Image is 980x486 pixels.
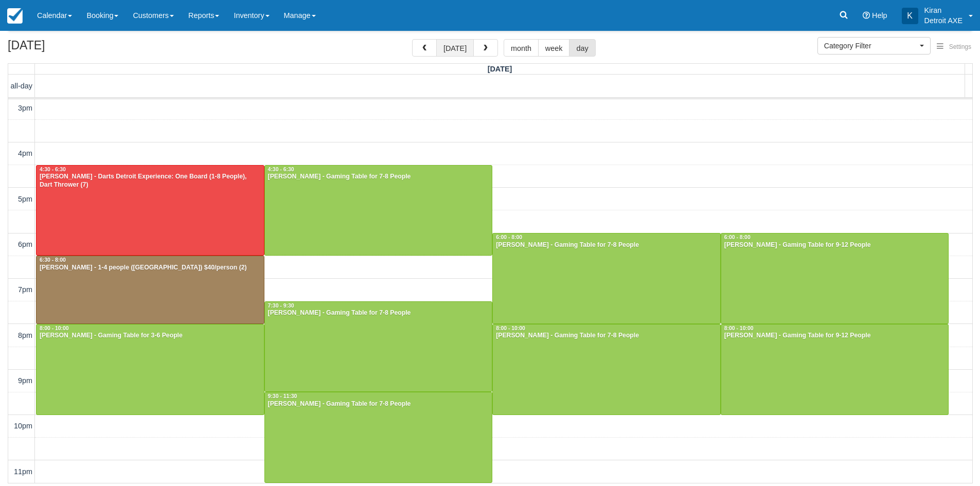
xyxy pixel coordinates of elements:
button: Category Filter [817,37,931,55]
p: Detroit AXE [924,15,963,26]
span: [DATE] [488,65,512,73]
div: [PERSON_NAME] - 1-4 people ([GEOGRAPHIC_DATA]) $40/person (2) [39,264,261,272]
button: [DATE] [436,39,474,57]
a: 6:00 - 8:00[PERSON_NAME] - Gaming Table for 7-8 People [492,233,721,324]
div: [PERSON_NAME] - Gaming Table for 9-12 People [724,241,946,249]
button: month [504,39,539,57]
span: 8:00 - 10:00 [724,326,754,331]
h2: [DATE] [8,39,138,58]
a: 4:30 - 6:30[PERSON_NAME] - Darts Detroit Experience: One Board (1-8 People), Dart Thrower (7) [36,165,264,256]
i: Help [863,12,870,19]
span: 4pm [18,149,32,157]
a: 6:30 - 8:00[PERSON_NAME] - 1-4 people ([GEOGRAPHIC_DATA]) $40/person (2) [36,256,264,324]
span: Help [872,11,887,20]
span: 3pm [18,104,32,112]
a: 8:00 - 10:00[PERSON_NAME] - Gaming Table for 9-12 People [721,324,949,415]
div: [PERSON_NAME] - Gaming Table for 7-8 People [495,241,718,249]
span: 6:00 - 8:00 [496,235,522,240]
div: [PERSON_NAME] - Gaming Table for 9-12 People [724,332,946,340]
span: 8:00 - 10:00 [40,326,69,331]
span: 6pm [18,240,32,248]
a: 8:00 - 10:00[PERSON_NAME] - Gaming Table for 3-6 People [36,324,264,415]
span: 7pm [18,285,32,294]
span: 9pm [18,376,32,385]
span: 4:30 - 6:30 [268,167,294,172]
div: [PERSON_NAME] - Gaming Table for 7-8 People [495,332,718,340]
span: Settings [949,43,971,50]
button: week [538,39,570,57]
div: [PERSON_NAME] - Gaming Table for 7-8 People [268,173,490,181]
span: 10pm [14,422,32,430]
span: all-day [11,82,32,90]
span: 4:30 - 6:30 [40,167,66,172]
a: 8:00 - 10:00[PERSON_NAME] - Gaming Table for 7-8 People [492,324,721,415]
span: 6:30 - 8:00 [40,257,66,263]
img: checkfront-main-nav-mini-logo.png [7,8,23,24]
button: Settings [931,40,977,55]
div: [PERSON_NAME] - Gaming Table for 3-6 People [39,332,261,340]
div: K [902,8,918,24]
span: 8pm [18,331,32,339]
span: Category Filter [824,41,917,51]
button: day [569,39,595,57]
div: [PERSON_NAME] - Gaming Table for 7-8 People [268,400,490,408]
div: [PERSON_NAME] - Darts Detroit Experience: One Board (1-8 People), Dart Thrower (7) [39,173,261,189]
a: 7:30 - 9:30[PERSON_NAME] - Gaming Table for 7-8 People [264,301,493,392]
a: 9:30 - 11:30[PERSON_NAME] - Gaming Table for 7-8 People [264,392,493,483]
span: 11pm [14,467,32,476]
div: [PERSON_NAME] - Gaming Table for 7-8 People [268,309,490,317]
a: 6:00 - 8:00[PERSON_NAME] - Gaming Table for 9-12 People [721,233,949,324]
span: 5pm [18,195,32,203]
p: Kiran [924,5,963,15]
span: 8:00 - 10:00 [496,326,525,331]
a: 4:30 - 6:30[PERSON_NAME] - Gaming Table for 7-8 People [264,165,493,256]
span: 6:00 - 8:00 [724,235,751,240]
span: 7:30 - 9:30 [268,303,294,309]
span: 9:30 - 11:30 [268,393,297,399]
